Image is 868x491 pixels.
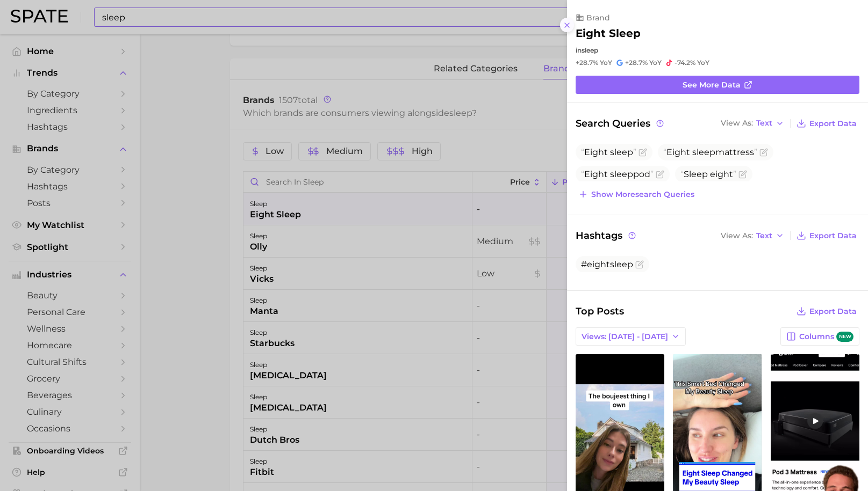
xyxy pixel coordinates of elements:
[692,147,715,157] span: sleep
[809,307,857,316] span: Export Data
[576,76,859,94] a: See more data
[794,116,859,131] button: Export Data
[576,27,641,40] h2: eight sleep
[576,58,598,67] span: +28.7%
[576,187,697,202] button: Show moresearch queries
[656,170,664,179] button: Flag as miscategorized or irrelevant
[584,169,608,179] span: Eight
[697,58,709,67] span: YoY
[591,190,694,199] span: Show more search queries
[794,228,859,243] button: Export Data
[576,46,859,54] div: in
[610,169,633,179] span: sleep
[683,80,741,90] span: See more data
[759,148,768,157] button: Flag as miscategorized or irrelevant
[663,147,757,157] span: mattress
[809,231,857,240] span: Export Data
[721,233,753,239] span: View As
[582,332,668,341] span: Views: [DATE] - [DATE]
[718,116,787,130] button: View AsText
[738,170,747,179] button: Flag as miscategorized or irrelevant
[756,120,772,126] span: Text
[809,119,857,128] span: Export Data
[584,147,608,157] span: Eight
[576,116,665,131] span: Search Queries
[600,58,612,67] span: YoY
[586,13,610,23] span: brand
[610,147,633,157] span: sleep
[721,120,753,126] span: View As
[649,58,662,67] span: YoY
[684,169,708,179] span: Sleep
[639,148,647,157] button: Flag as miscategorized or irrelevant
[625,58,648,67] span: +28.7%
[635,260,644,269] button: Flag as miscategorized or irrelevant
[756,233,772,239] span: Text
[576,228,637,243] span: Hashtags
[718,229,787,243] button: View AsText
[675,58,695,67] span: -74.2%
[576,304,624,319] span: Top Posts
[582,46,598,54] span: sleep
[794,304,859,319] button: Export Data
[780,327,859,346] button: Columnsnew
[581,169,654,179] span: pod
[581,259,633,269] span: #eightsleep
[836,332,853,342] span: new
[576,327,686,346] button: Views: [DATE] - [DATE]
[710,169,733,179] span: eight
[666,147,690,157] span: Eight
[799,332,853,342] span: Columns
